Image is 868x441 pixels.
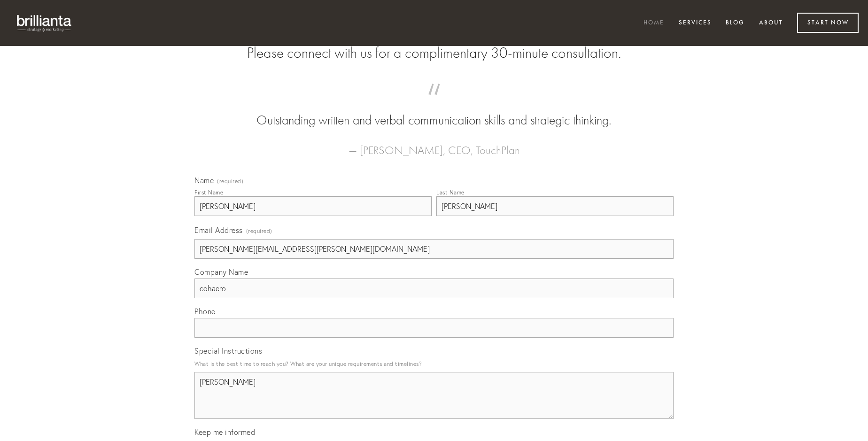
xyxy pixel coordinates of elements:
[209,93,659,111] span: “
[194,357,674,370] p: What is the best time to reach you? What are your unique requirements and timelines?
[637,15,670,31] a: Home
[246,224,272,237] span: (required)
[209,93,659,130] blockquote: Outstanding written and verbal communication skills and strategic thinking.
[797,13,859,33] a: Start Now
[753,15,789,31] a: About
[194,225,243,235] span: Email Address
[9,9,80,37] img: brillianta - research, strategy, marketing
[217,178,243,184] span: (required)
[194,307,216,316] span: Phone
[209,130,659,160] figcaption: — [PERSON_NAME], CEO, TouchPlan
[194,44,674,62] h2: Please connect with us for a complimentary 30-minute consultation.
[194,267,248,277] span: Company Name
[194,427,255,437] span: Keep me informed
[194,189,223,196] div: First Name
[194,372,674,419] textarea: [PERSON_NAME]
[673,15,718,31] a: Services
[194,346,262,356] span: Special Instructions
[194,176,214,185] span: Name
[720,15,751,31] a: Blog
[436,189,465,196] div: Last Name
